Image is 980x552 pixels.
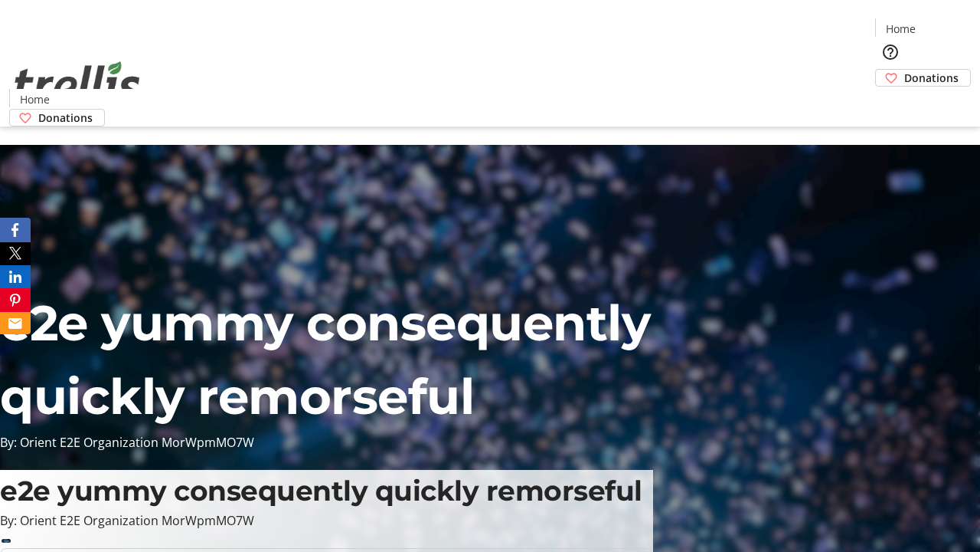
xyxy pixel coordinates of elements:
[9,44,145,121] img: Orient E2E Organization MorWpmMO7W's Logo
[875,37,906,67] button: Help
[20,91,50,107] span: Home
[886,21,916,37] span: Home
[10,91,59,107] a: Home
[875,69,971,87] a: Donations
[875,87,906,117] button: Cart
[904,70,959,86] span: Donations
[9,109,105,127] a: Donations
[38,110,93,126] span: Donations
[876,21,925,37] a: Home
